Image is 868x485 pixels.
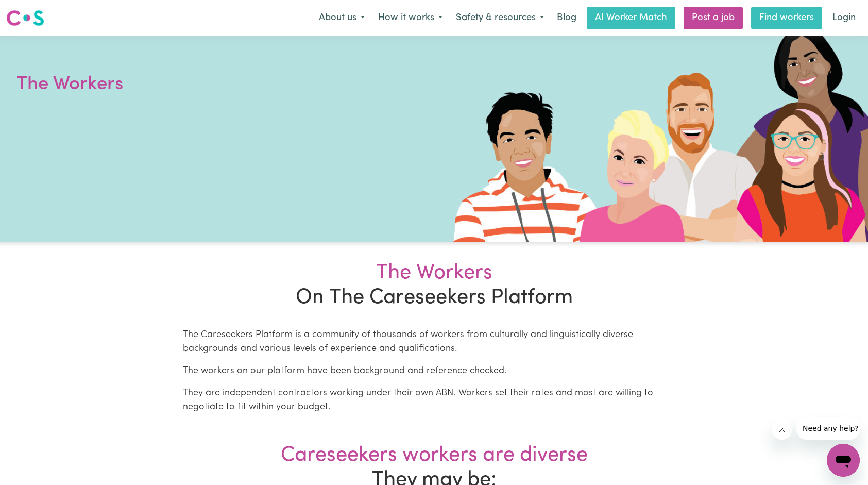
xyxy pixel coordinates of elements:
[6,6,44,30] a: Careseekers logo
[551,7,583,29] a: Blog
[6,9,44,27] img: Careseekers logo
[587,7,675,29] a: AI Worker Match
[826,7,862,29] a: Login
[16,71,264,98] h1: The Workers
[371,7,449,29] button: How it works
[183,364,686,378] p: The workers on our platform have been background and reference checked.
[183,328,686,356] p: The Careseekers Platform is a community of thousands of workers from culturally and linguisticall...
[183,261,686,286] div: The Workers
[183,443,686,468] div: Careseekers workers are diverse
[796,417,860,440] iframe: Message from company
[772,419,792,440] iframe: Close message
[684,7,743,29] a: Post a job
[312,7,371,29] button: About us
[827,444,860,477] iframe: Button to launch messaging window
[177,261,692,310] h2: On The Careseekers Platform
[183,387,686,414] p: They are independent contractors working under their own ABN. Workers set their rates and most ar...
[751,7,822,29] a: Find workers
[449,7,551,29] button: Safety & resources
